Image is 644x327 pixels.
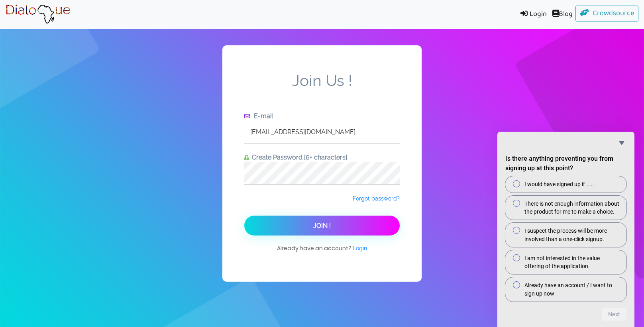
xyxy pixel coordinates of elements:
a: Crowdsource [575,6,639,21]
div: Is there anything preventing you from signing up at this point? [505,138,626,321]
span: Create Password [6+ characters] [249,154,347,161]
span: Join ! [313,222,331,230]
button: Hide survey [617,138,626,148]
a: Login [514,6,550,23]
a: Login [353,244,367,252]
span: I would have signed up if ..... [524,180,594,188]
span: Join Us ! [244,71,400,111]
h2: Is there anything preventing you from signing up at this point? [505,154,626,173]
span: Forgot password? [353,195,400,202]
input: Enter e-mail [244,121,400,143]
span: Already have an account / I want to sign up now [524,281,620,298]
span: I suspect the process will be more involved than a one-click signup. [524,227,620,243]
a: Blog [550,6,575,23]
div: Is there anything preventing you from signing up at this point? [505,176,626,302]
img: Brand [6,4,71,24]
span: I am not interested in the value offering of the application. [524,254,620,271]
span: Login [353,245,367,251]
button: Next question [602,308,626,321]
span: There is not enough information about the product for me to make a choice. [524,200,620,216]
span: E-mail [251,112,273,120]
span: Already have an account? [277,244,367,260]
a: Forgot password? [353,195,400,202]
button: Join ! [244,216,400,236]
